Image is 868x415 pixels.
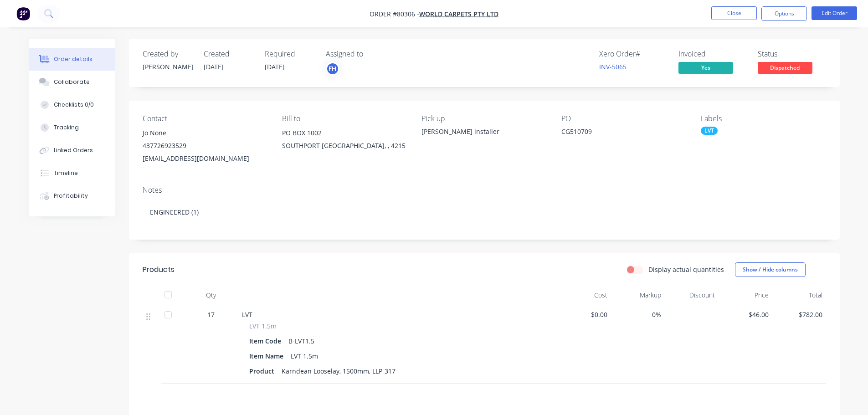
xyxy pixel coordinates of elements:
[776,310,822,319] span: $782.00
[143,127,267,139] div: Jo None
[16,7,30,20] img: Factory
[29,116,115,139] button: Tracking
[143,198,826,226] div: ENGINEERED (1)
[143,127,267,165] div: Jo None437726923529[EMAIL_ADDRESS][DOMAIN_NAME]
[184,286,238,304] div: Qty
[143,152,267,165] div: [EMAIL_ADDRESS][DOMAIN_NAME]
[287,349,322,363] div: LVT 1.5m
[678,62,733,73] span: Yes
[599,50,668,58] div: Xero Order #
[561,114,686,123] div: PO
[772,286,826,304] div: Total
[143,186,826,195] div: Notes
[611,286,665,304] div: Markup
[735,262,806,277] button: Show / Hide columns
[282,127,407,139] div: PO BOX 1002
[204,62,224,71] span: [DATE]
[701,114,826,123] div: Labels
[761,6,807,21] button: Options
[54,78,90,86] div: Collaborate
[29,48,115,71] button: Order details
[326,50,417,58] div: Assigned to
[29,93,115,116] button: Checklists 0/0
[204,50,254,58] div: Created
[54,192,88,200] div: Profitability
[249,334,285,348] div: Item Code
[29,71,115,93] button: Collaborate
[143,139,267,152] div: 437726923529
[143,264,175,275] div: Products
[29,139,115,162] button: Linked Orders
[143,114,267,123] div: Contact
[370,10,419,18] span: Order #80306 -
[207,310,215,319] span: 17
[29,162,115,184] button: Timeline
[249,349,287,363] div: Item Name
[758,62,812,76] button: Dispatched
[29,184,115,207] button: Profitability
[282,139,407,152] div: SOUTHPORT [GEOGRAPHIC_DATA], , 4215
[615,310,661,319] span: 0%
[326,62,339,76] button: FH
[758,62,812,73] span: Dispatched
[249,321,277,331] span: LVT 1.5m
[143,50,193,58] div: Created by
[265,50,315,58] div: Required
[419,10,498,18] a: World Carpets Pty Ltd
[701,127,718,135] div: LVT
[242,310,252,319] span: LVT
[722,310,769,319] span: $46.00
[719,286,772,304] div: Price
[599,62,627,71] a: INV-5065
[711,6,757,20] button: Close
[421,127,546,136] div: [PERSON_NAME] installer
[561,310,607,319] span: $0.00
[678,50,747,58] div: Invoiced
[54,123,79,132] div: Tracking
[557,286,611,304] div: Cost
[54,101,94,109] div: Checklists 0/0
[265,62,285,71] span: [DATE]
[54,169,78,177] div: Timeline
[812,6,857,20] button: Edit Order
[143,62,193,72] div: [PERSON_NAME]
[282,114,407,123] div: Bill to
[282,127,407,156] div: PO BOX 1002SOUTHPORT [GEOGRAPHIC_DATA], , 4215
[758,50,826,58] div: Status
[648,265,724,274] label: Display actual quantities
[54,146,93,154] div: Linked Orders
[278,364,399,378] div: Karndean Looselay, 1500mm, LLP-317
[249,364,278,378] div: Product
[421,114,546,123] div: Pick up
[54,55,92,63] div: Order details
[285,334,318,348] div: B-LVT1.5
[665,286,719,304] div: Discount
[561,127,675,139] div: CG510709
